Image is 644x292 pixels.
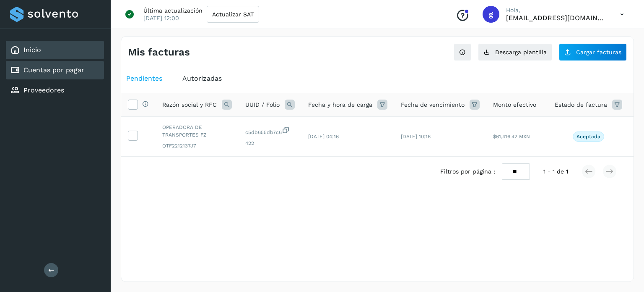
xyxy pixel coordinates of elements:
button: Cargar facturas [559,43,627,61]
button: Descarga plantilla [478,43,552,61]
span: OTF2212137J7 [162,142,232,150]
p: gerenciageneral@ecol.mx [506,14,607,22]
span: [DATE] 04:16 [308,134,339,139]
a: Proveedores [23,86,64,94]
span: Filtros por página : [440,167,495,176]
span: Autorizadas [182,74,222,82]
div: Proveedores [6,81,104,100]
p: Hola, [506,7,607,14]
h4: Mis facturas [128,46,190,58]
span: Cargar facturas [576,49,621,55]
button: Actualizar SAT [207,6,259,23]
span: OPERADORA DE TRANSPORTES FZ [162,124,232,139]
span: [DATE] 10:16 [401,134,431,139]
p: Aceptada [576,134,600,139]
span: c5db655db7c6 [245,126,295,136]
a: Cuentas por pagar [23,66,84,74]
span: Fecha y hora de carga [308,100,372,109]
span: Razón social y RFC [162,100,217,109]
span: Fecha de vencimiento [401,100,465,109]
p: Última actualización [143,7,203,14]
span: Estado de factura [555,100,607,109]
span: Descarga plantilla [495,49,547,55]
a: Inicio [23,46,41,54]
span: Pendientes [126,74,162,82]
span: $61,416.42 MXN [493,134,530,139]
span: Monto efectivo [493,100,536,109]
p: [DATE] 12:00 [143,14,179,22]
span: 1 - 1 de 1 [543,167,568,176]
span: UUID / Folio [245,100,280,109]
span: Actualizar SAT [212,11,254,17]
span: 422 [245,139,295,147]
div: Inicio [6,41,104,59]
div: Cuentas por pagar [6,61,104,79]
